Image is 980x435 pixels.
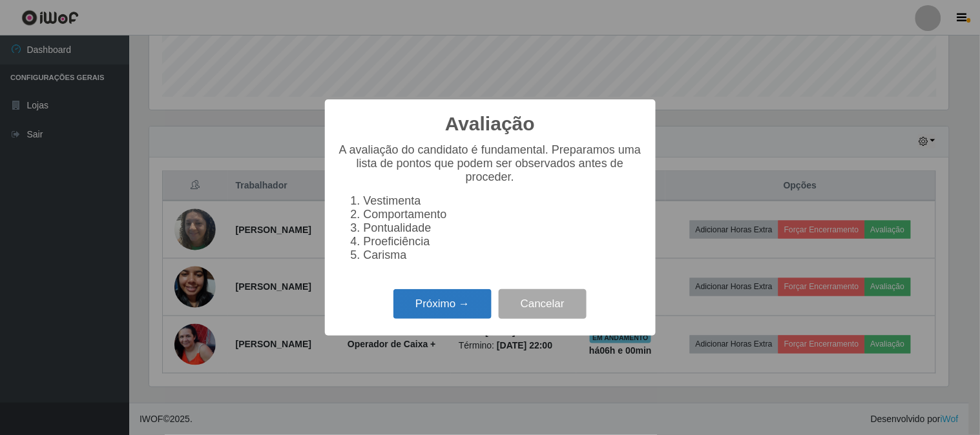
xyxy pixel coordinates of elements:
[364,221,643,235] li: Pontualidade
[364,248,643,262] li: Carisma
[338,143,643,184] p: A avaliação do candidato é fundamental. Preparamos uma lista de pontos que podem ser observados a...
[499,289,587,319] button: Cancelar
[364,208,643,221] li: Comportamento
[445,112,535,136] h2: Avaliação
[364,194,643,208] li: Vestimenta
[393,289,492,319] button: Próximo →
[364,235,643,248] li: Proeficiência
